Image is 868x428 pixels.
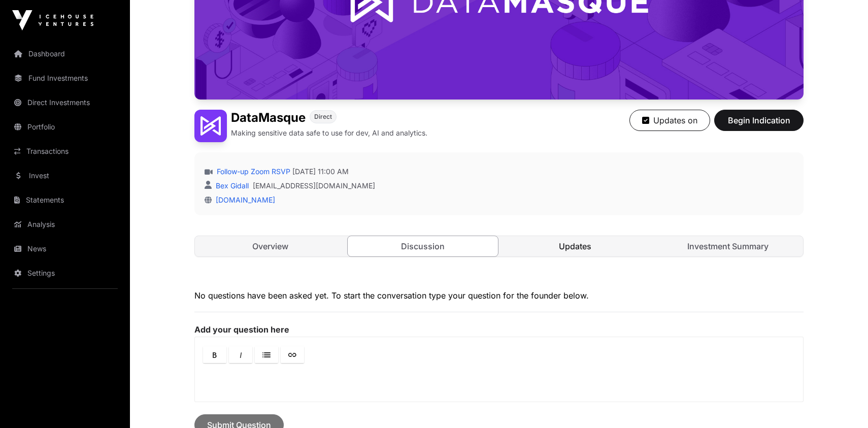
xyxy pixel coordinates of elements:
a: Transactions [8,140,122,162]
a: Italic [229,346,252,363]
a: Dashboard [8,43,122,65]
a: Analysis [8,213,122,236]
span: Begin Indication [727,114,791,126]
a: Fund Investments [8,67,122,89]
img: Icehouse Ventures Logo [12,10,93,30]
a: Bex Gidall [214,181,249,190]
iframe: Chat Widget [817,379,868,428]
a: Overview [195,236,346,256]
button: Updates on [629,110,710,131]
a: Lists [255,346,278,363]
nav: Tabs [195,236,803,256]
a: Follow-up Zoom RSVP [215,167,290,177]
p: Making sensitive data safe to use for dev, AI and analytics. [231,128,427,138]
a: Bold [203,346,226,363]
a: Direct Investments [8,91,122,114]
a: Settings [8,262,122,284]
img: DataMasque [194,110,227,142]
h1: DataMasque [231,110,306,126]
span: Direct [314,113,332,121]
a: Begin Indication [714,120,804,130]
label: Add your question here [194,324,804,335]
a: News [8,238,122,260]
span: [DATE] 11:00 AM [292,167,349,177]
a: Statements [8,189,122,211]
a: [EMAIL_ADDRESS][DOMAIN_NAME] [253,181,375,191]
a: Invest [8,164,122,187]
a: Updates [500,236,651,256]
a: Portfolio [8,116,122,138]
a: Link [281,346,304,363]
button: Begin Indication [714,110,804,131]
p: No questions have been asked yet. To start the conversation type your question for the founder be... [194,289,804,302]
a: Investment Summary [653,236,804,256]
a: Discussion [347,236,499,257]
a: [DOMAIN_NAME] [212,195,275,204]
